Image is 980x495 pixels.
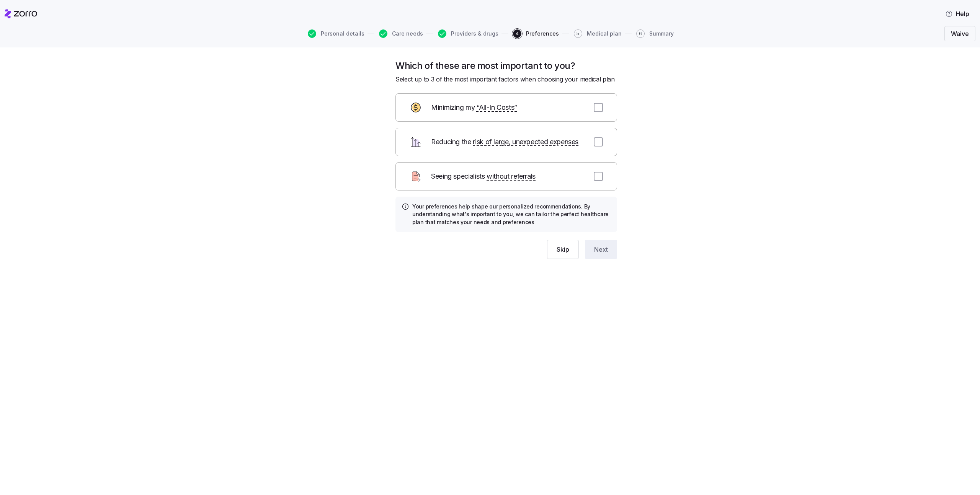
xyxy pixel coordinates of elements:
[487,171,536,182] span: without referrals
[438,29,498,38] button: Providers & drugs
[649,31,674,36] span: Summary
[392,31,423,36] span: Care needs
[513,29,559,38] button: 4Preferences
[574,29,622,38] button: 5Medical plan
[395,60,617,72] h1: Which of these are most important to you?
[306,29,364,38] a: Personal details
[436,29,498,38] a: Providers & drugs
[473,137,578,148] span: risk of large, unexpected expenses
[547,240,579,259] button: Skip
[451,31,498,36] span: Providers & drugs
[557,245,569,254] span: Skip
[395,75,615,84] span: Select up to 3 of the most important factors when choosing your medical plan
[321,31,364,36] span: Personal details
[511,29,559,38] a: 4Preferences
[585,240,617,259] button: Next
[587,31,622,36] span: Medical plan
[477,102,517,113] span: “All-In Costs”
[379,29,423,38] button: Care needs
[513,29,521,38] span: 4
[308,29,364,38] button: Personal details
[594,245,608,254] span: Next
[636,29,674,38] button: 6Summary
[431,137,578,148] span: Reducing the
[431,171,536,182] span: Seeing specialists
[526,31,559,36] span: Preferences
[945,9,969,18] span: Help
[636,29,645,38] span: 6
[939,6,975,21] button: Help
[431,102,517,113] span: Minimizing my
[377,29,423,38] a: Care needs
[944,26,975,41] button: Waive
[951,29,969,38] span: Waive
[574,29,582,38] span: 5
[412,203,611,226] h4: Your preferences help shape our personalized recommendations. By understanding what's important t...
